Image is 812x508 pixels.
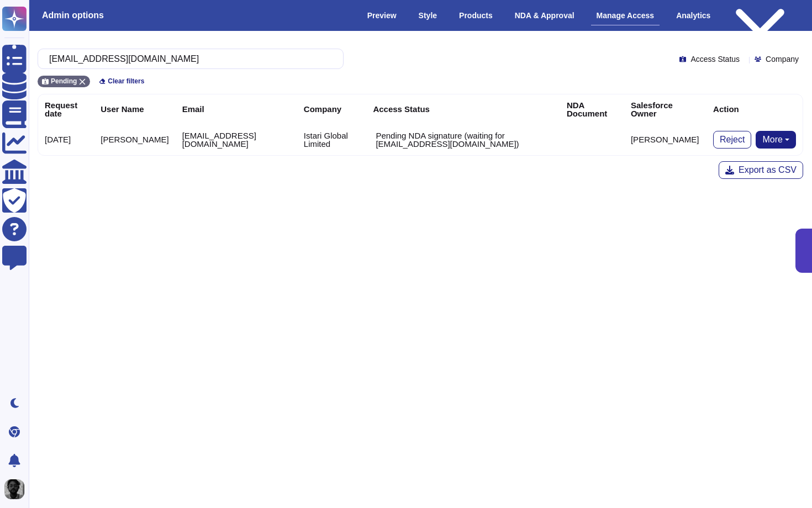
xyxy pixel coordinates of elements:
[4,479,24,499] img: user
[739,166,797,174] span: Export as CSV
[720,135,745,144] span: Reject
[560,94,624,124] th: NDA Document
[366,94,560,124] th: Access Status
[756,131,796,149] button: More
[362,6,402,25] div: Preview
[454,6,498,25] div: Products
[108,78,144,84] span: Clear filters
[38,94,94,124] th: Request date
[624,124,706,155] td: [PERSON_NAME]
[51,78,77,84] span: Pending
[509,6,580,25] div: NDA & Approval
[297,94,367,124] th: Company
[766,55,799,63] span: Company
[42,10,104,20] h3: Admin options
[44,49,332,68] input: Search by keywords
[690,55,740,63] span: Access Status
[713,131,751,149] button: Reject
[94,94,175,124] th: User Name
[176,94,297,124] th: Email
[176,124,297,155] td: [EMAIL_ADDRESS][DOMAIN_NAME]
[376,131,553,148] p: Pending NDA signature (waiting for [EMAIL_ADDRESS][DOMAIN_NAME])
[706,94,803,124] th: Action
[671,6,716,25] div: Analytics
[38,124,94,155] td: [DATE]
[413,6,442,25] div: Style
[591,6,660,25] div: Manage Access
[94,124,175,155] td: [PERSON_NAME]
[624,94,706,124] th: Salesforce Owner
[297,124,367,155] td: Istari Global Limited
[2,477,32,501] button: user
[719,161,803,179] button: Export as CSV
